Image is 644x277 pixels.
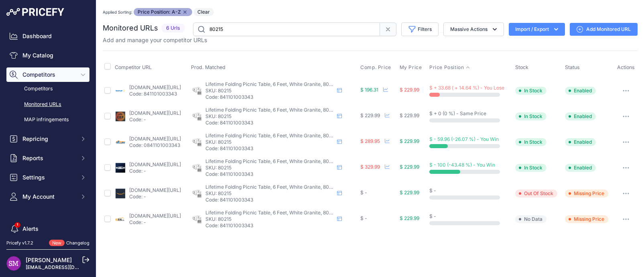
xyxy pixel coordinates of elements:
[400,64,424,71] button: My Price
[360,164,380,170] span: $ 329.99
[360,87,378,93] span: $ 196.31
[6,67,89,82] button: Competitors
[400,164,419,170] span: $ 229.99
[205,81,392,87] span: Lifetime Folding Picnic Table, 6 Feet, White Granite, 80215 - White Granite - 6 Feet
[103,36,207,44] p: Add and manage your competitor URLs
[565,215,608,223] span: Missing Price
[515,87,546,95] span: In Stock
[6,170,89,185] button: Settings
[400,189,419,196] span: $ 229.99
[129,161,181,167] a: [DOMAIN_NAME][URL]
[360,64,393,71] button: Comp. Price
[515,215,546,223] span: No Data
[6,151,89,165] button: Reports
[193,22,380,36] input: Search
[429,64,470,71] button: Price Position
[565,64,580,70] span: Status
[205,197,334,203] p: Code: 841101003343
[205,139,334,145] p: SKU: 80215
[191,64,226,70] span: Prod. Matched
[6,132,89,146] button: Repricing
[565,164,596,172] span: Enabled
[205,94,334,100] p: Code: 841101003343
[443,22,504,36] button: Massive Actions
[134,8,192,16] span: Price Position: A-Z
[429,64,464,71] span: Price Position
[66,240,89,246] a: Changelog
[205,113,334,120] p: SKU: 80215
[6,240,33,246] div: Pricefy v1.7.2
[22,193,75,201] span: My Account
[103,22,158,34] h2: Monitored URLs
[205,88,334,94] p: SKU: 80215
[429,85,504,91] span: $ + 33.68 ( + 14.64 %) - You Lose
[205,145,334,152] p: Code: 841101003343
[6,29,89,267] nav: Sidebar
[205,165,334,171] p: SKU: 80215
[565,189,608,198] span: Missing Price
[429,162,495,168] span: $ - 100 (-43.48 %) - You Win
[205,171,334,177] p: Code: 841101003343
[129,193,181,200] p: Code: -
[22,154,75,162] span: Reports
[565,87,596,95] span: Enabled
[565,112,596,120] span: Enabled
[129,116,181,123] p: Code: -
[129,110,181,116] a: [DOMAIN_NAME][URL]
[205,184,392,190] span: Lifetime Folding Picnic Table, 6 Feet, White Granite, 80215 - White Granite - 6 Feet
[6,113,89,127] a: MAP infringements
[129,168,181,174] p: Code: -
[205,158,392,164] span: Lifetime Folding Picnic Table, 6 Feet, White Granite, 80215 - White Granite - 6 Feet
[400,138,419,144] span: $ 229.99
[565,138,596,146] span: Enabled
[129,136,181,142] a: [DOMAIN_NAME][URL]
[129,219,181,226] p: Code: -
[429,110,486,116] span: $ + 0 (0 %) - Same Price
[22,173,75,181] span: Settings
[429,187,512,194] div: $ -
[429,213,512,220] div: $ -
[515,138,546,146] span: In Stock
[129,142,181,149] p: Code: 0841101003343
[49,240,65,246] span: New
[515,189,557,198] span: Out Of Stock
[617,64,635,70] span: Actions
[515,112,546,120] span: In Stock
[400,64,422,71] span: My Price
[360,138,380,144] span: $ 289.95
[205,216,334,222] p: SKU: 80215
[6,98,89,112] a: Monitored URLs
[400,87,419,93] span: $ 229.99
[193,8,214,16] button: Clear
[103,10,132,14] small: Applied Sorting:
[6,8,64,16] img: Pricefy Logo
[22,71,75,79] span: Competitors
[360,189,396,196] div: $ -
[6,82,89,96] a: Competitors
[205,210,392,216] span: Lifetime Folding Picnic Table, 6 Feet, White Granite, 80215 - White Granite - 6 Feet
[570,23,638,36] a: Add Monitored URL
[400,215,419,221] span: $ 229.99
[205,222,334,229] p: Code: 841101003343
[22,135,75,143] span: Repricing
[6,222,89,236] a: Alerts
[515,164,546,172] span: In Stock
[161,24,185,33] span: 6 Urls
[429,136,499,142] span: $ - 59.96 (-26.07 %) - You Win
[360,112,380,118] span: $ 229.99
[129,91,181,97] p: Code: 841101003343
[205,132,392,138] span: Lifetime Folding Picnic Table, 6 Feet, White Granite, 80215 - White Granite - 6 Feet
[205,120,334,126] p: Code: 841101003343
[115,64,152,70] span: Competitor URL
[129,213,181,219] a: [DOMAIN_NAME][URL]
[515,64,528,70] span: Stock
[400,112,419,118] span: $ 229.99
[509,23,565,36] button: Import / Export
[129,187,181,193] a: [DOMAIN_NAME][URL]
[360,215,396,222] div: $ -
[6,29,89,43] a: Dashboard
[205,107,392,113] span: Lifetime Folding Picnic Table, 6 Feet, White Granite, 80215 - White Granite - 6 Feet
[6,189,89,204] button: My Account
[360,64,391,71] span: Comp. Price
